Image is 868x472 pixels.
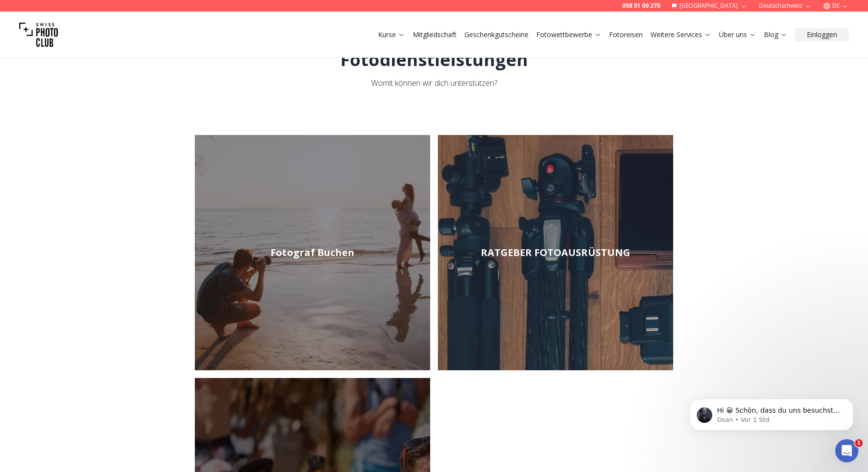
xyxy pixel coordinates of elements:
span: Womit können wir dich unterstützen? [371,78,497,88]
button: Fotowettbewerbe [532,28,605,41]
a: Mitgliedschaft [413,30,457,40]
img: Swiss photo club [19,15,58,54]
button: Fotoreisen [605,28,647,41]
a: Weitere Services [651,30,711,40]
button: Über uns [715,28,760,41]
iframe: Intercom notifications Nachricht [675,378,868,446]
button: Blog [760,28,791,41]
a: 058 51 00 270 [622,2,660,10]
button: Weitere Services [647,28,715,41]
img: Fotograf Buchen [195,135,430,370]
a: Blog [764,30,787,40]
span: 1 [855,439,863,447]
h2: RATGEBER FOTOAUSRÜSTUNG [481,246,630,259]
a: Fotoreisen [609,30,643,40]
h1: Fotodienstleistungen [340,50,528,69]
a: RATGEBER FOTOAUSRÜSTUNG [438,135,673,370]
button: Kurse [374,28,409,41]
a: Geschenkgutscheine [464,30,529,40]
a: Fotowettbewerbe [536,30,601,40]
a: Kurse [378,30,405,40]
iframe: Intercom live chat [835,439,858,462]
a: Über uns [719,30,756,40]
button: Geschenkgutscheine [461,28,532,41]
h2: Fotograf Buchen [271,246,354,259]
button: Mitgliedschaft [409,28,461,41]
button: Einloggen [795,28,849,41]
